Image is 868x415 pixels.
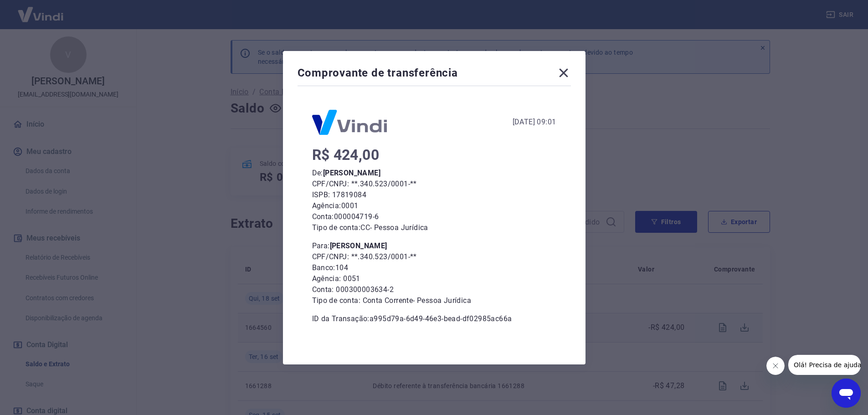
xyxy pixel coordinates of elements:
[513,117,556,128] div: [DATE] 09:01
[312,295,556,306] p: Tipo de conta: Conta Corrente - Pessoa Jurídica
[312,190,556,200] p: ISPB: 17819084
[323,169,380,177] b: [PERSON_NAME]
[5,6,77,14] span: Olá! Precisa de ajuda?
[312,211,556,222] p: Conta: 000004719-6
[312,110,387,135] img: Logo
[312,241,556,251] p: Para:
[312,222,556,233] p: Tipo de conta: CC - Pessoa Jurídica
[312,168,556,179] p: De:
[312,273,556,284] p: Agência: 0051
[766,357,785,375] iframe: Fechar mensagem
[788,355,861,375] iframe: Mensagem da empresa
[832,379,861,408] iframe: Botão para abrir a janela de mensagens
[312,313,556,324] p: ID da Transação: a995d79a-6d49-46e3-bead-df02985ac66a
[312,179,556,190] p: CPF/CNPJ: **.340.523/0001-**
[312,200,556,211] p: Agência: 0001
[312,251,556,262] p: CPF/CNPJ: **.340.523/0001-**
[312,284,556,295] p: Conta: 000300003634-2
[312,262,556,273] p: Banco: 104
[312,146,380,164] span: R$ 424,00
[298,66,571,84] div: Comprovante de transferência
[330,241,387,250] b: [PERSON_NAME]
